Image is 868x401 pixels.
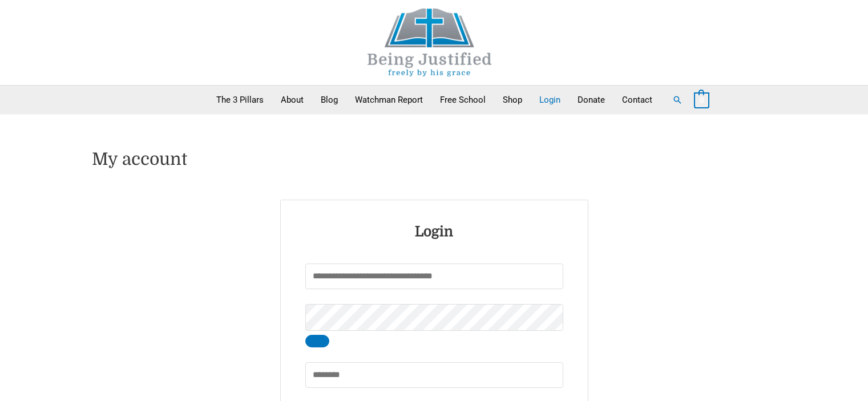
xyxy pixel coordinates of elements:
a: Shop [494,86,531,114]
a: Donate [569,86,613,114]
a: View Shopping Cart, empty [694,95,709,105]
nav: Primary Site Navigation [208,86,661,114]
a: Search button [672,95,683,105]
a: Login [531,86,569,114]
h1: My account [92,149,777,169]
span: 0 [700,96,704,104]
a: Watchman Report [346,86,431,114]
a: About [272,86,312,114]
a: Blog [312,86,346,114]
a: The 3 Pillars [208,86,272,114]
button: Show password [305,335,329,347]
h2: Login [304,223,565,241]
img: Being Justified [344,9,515,76]
a: Free School [431,86,494,114]
a: Contact [613,86,661,114]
